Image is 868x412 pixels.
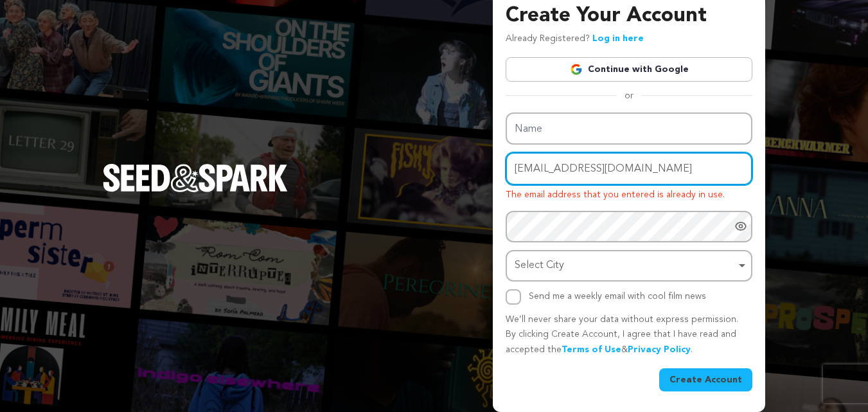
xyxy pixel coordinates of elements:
p: Already Registered? [506,31,644,47]
div: Select City [515,256,736,275]
a: Continue with Google [506,57,752,82]
p: The email address that you entered is already in use. [506,188,752,203]
img: Google logo [570,63,583,76]
a: Show password as plain text. Warning: this will display your password on the screen. [734,220,747,233]
h3: Create Your Account [506,1,752,31]
a: Privacy Policy [628,345,691,354]
p: We’ll never share your data without express permission. By clicking Create Account, I agree that ... [506,312,752,358]
input: Email address [506,152,752,185]
img: Seed&Spark Logo [103,164,288,192]
input: Name [506,112,752,145]
button: Create Account [659,368,752,391]
span: or [617,89,641,102]
a: Seed&Spark Homepage [103,164,288,218]
label: Send me a weekly email with cool film news [529,292,706,301]
a: Log in here [592,34,644,43]
a: Terms of Use [562,345,621,354]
